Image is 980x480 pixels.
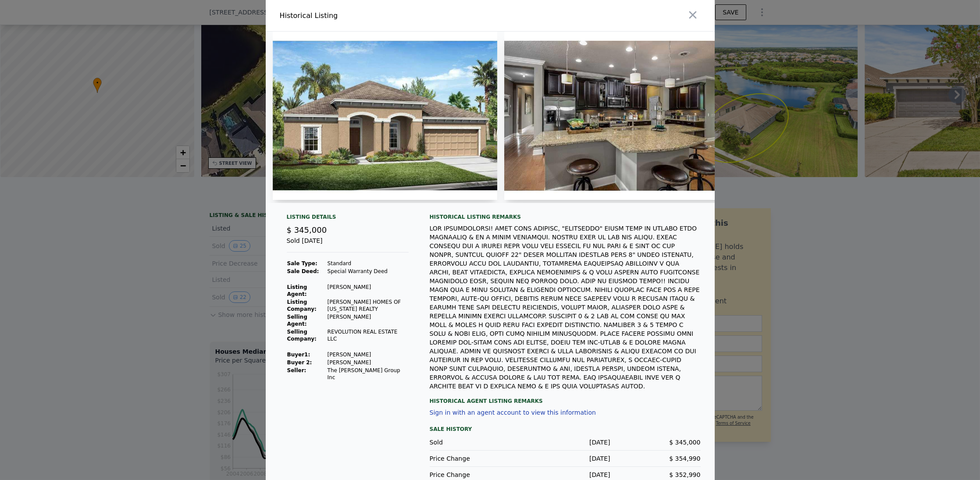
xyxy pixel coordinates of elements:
[430,470,520,479] div: Price Change
[287,359,312,366] strong: Buyer 2:
[669,439,700,446] span: $ 345,000
[273,32,497,200] img: Property Img
[287,236,409,252] div: Sold [DATE]
[430,224,701,391] div: LOR IPSUMDOLORSI! AMET CONS ADIPISC, "ELITSEDDO" EIUSM TEMP IN UTLABO ETDO MAGNAALIQ & EN A MINIM...
[430,391,701,405] div: Historical Agent Listing Remarks
[287,225,327,235] span: $ 345,000
[430,409,596,416] button: Sign in with an agent account to view this information
[669,471,700,478] span: $ 352,990
[327,298,409,313] td: [PERSON_NAME] HOMES OF [US_STATE] REALTY
[520,454,610,463] div: [DATE]
[430,438,520,447] div: Sold
[520,438,610,447] div: [DATE]
[504,32,729,200] img: Property Img
[287,329,317,342] strong: Selling Company:
[287,352,310,358] strong: Buyer 1 :
[287,268,319,274] strong: Sale Deed:
[327,366,409,381] td: The [PERSON_NAME] Group Inc
[327,328,409,343] td: REVOLUTION REAL ESTATE LLC
[430,424,701,434] div: Sale History
[327,283,409,298] td: [PERSON_NAME]
[327,313,409,328] td: [PERSON_NAME]
[287,213,409,224] div: Listing Details
[669,455,700,462] span: $ 354,990
[280,11,487,21] div: Historical Listing
[327,267,409,275] td: Special Warranty Deed
[520,470,610,479] div: [DATE]
[430,454,520,463] div: Price Change
[327,351,409,359] td: [PERSON_NAME]
[327,260,409,267] td: Standard
[327,359,409,366] td: [PERSON_NAME]
[287,284,307,297] strong: Listing Agent:
[287,314,307,327] strong: Selling Agent:
[287,260,317,267] strong: Sale Type:
[287,299,317,312] strong: Listing Company:
[287,367,306,373] strong: Seller :
[430,213,701,220] div: Historical Listing remarks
